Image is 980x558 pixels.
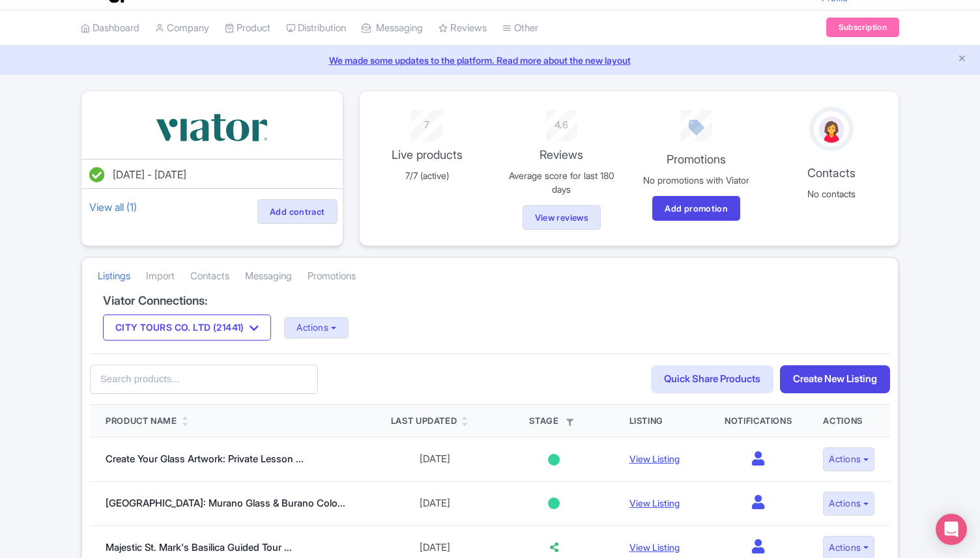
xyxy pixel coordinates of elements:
[637,150,756,168] p: Promotions
[245,258,292,294] a: Messaging
[90,365,318,394] input: Search products...
[155,10,209,46] a: Company
[629,497,680,509] a: View Listing
[391,415,457,428] div: Last Updated
[502,110,621,133] div: 4.6
[709,405,807,438] th: Notifications
[652,196,740,221] a: Add promotion
[106,541,292,553] a: Majestic St. Mark's Basilica Guided Tour ...
[823,492,874,516] button: Actions
[98,258,130,294] a: Listings
[502,146,621,163] p: Reviews
[502,10,538,46] a: Other
[637,173,756,187] p: No promotions with Viator
[8,53,972,67] a: We made some updates to the platform. Read more about the new layout
[257,199,338,224] a: Add contract
[510,415,598,428] div: Stage
[284,317,349,339] button: Actions
[106,497,345,509] a: [GEOGRAPHIC_DATA]: Murano Glass & Burano Colo...
[153,107,270,148] img: vbqrramwp3xkpi4ekcjz.svg
[957,52,967,67] button: Close announcement
[629,453,680,464] a: View Listing
[651,365,773,393] a: Quick Share Products
[367,169,487,182] p: 7/7 (active)
[816,114,846,145] img: avatar_key_member-9c1dde93af8b07d7383eb8b5fb890c87.png
[614,405,709,438] th: Listing
[439,10,487,46] a: Reviews
[286,10,346,46] a: Distribution
[190,258,229,294] a: Contacts
[780,365,890,393] a: Create New Listing
[81,10,139,46] a: Dashboard
[823,447,874,471] button: Actions
[146,258,175,294] a: Import
[936,514,967,545] div: Open Intercom Messenger
[103,294,877,307] h4: Viator Connections:
[566,419,573,426] i: Filter by stage
[87,198,139,216] a: View all (1)
[367,110,487,133] div: 7
[629,542,680,553] a: View Listing
[103,314,271,341] button: CITY TOURS CO. LTD (21441)
[502,169,621,196] p: Average score for last 180 days
[375,481,495,525] td: [DATE]
[225,10,270,46] a: Product
[113,168,186,181] span: [DATE] - [DATE]
[771,164,891,182] p: Contacts
[375,438,495,482] td: [DATE]
[523,205,601,230] a: View reviews
[826,18,899,37] a: Subscription
[106,453,304,465] a: Create Your Glass Artwork: Private Lesson ...
[807,405,890,438] th: Actions
[106,415,177,428] div: Product Name
[771,187,891,201] p: No contacts
[308,258,356,294] a: Promotions
[362,10,423,46] a: Messaging
[367,146,487,163] p: Live products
